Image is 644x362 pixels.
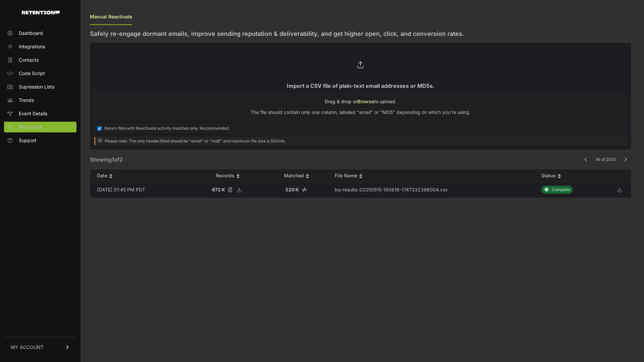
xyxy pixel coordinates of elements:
[212,187,225,192] strong: 672 K
[4,108,76,119] a: Event Details
[265,170,328,182] th: Matched
[4,55,76,65] a: Contacts
[624,157,627,162] a: Next
[302,187,308,192] i: Number of matched records
[19,137,37,144] span: Support
[19,57,39,63] span: Contacts
[90,170,191,182] th: Date
[4,337,76,357] a: MY ACCOUNT
[90,29,631,39] h2: Safely re-engage dormant emails, improve sending reputation & deliverability, and get higher open...
[19,124,42,130] span: Reactivate
[557,174,561,179] img: no_sort-eaf950dc5ab64cae54d48a5578032e96f70b2ecb7d747501f34c8f2db400fb66.gif
[4,135,76,146] a: Support
[19,83,54,90] span: Supression Lists
[228,187,232,192] i: Record count of the file
[236,174,240,179] img: no_sort-eaf950dc5ab64cae54d48a5578032e96f70b2ecb7d747501f34c8f2db400fb66.gif
[359,174,363,179] img: no_sort-eaf950dc5ab64cae54d48a5578032e96f70b2ecb7d747501f34c8f2db400fb66.gif
[285,187,299,192] strong: 520 K
[19,30,43,37] span: Dashboard
[535,170,608,182] th: Status
[580,154,631,165] nav: Page navigation
[90,156,123,164] div: Showing of
[19,43,45,50] span: Integrations
[4,68,76,79] a: Code Script
[19,110,47,117] span: Event Details
[109,174,113,179] img: no_sort-eaf950dc5ab64cae54d48a5578032e96f70b2ecb7d747501f34c8f2db400fb66.gif
[97,126,102,131] input: Return files with Reactivate activity matches only. Recommended.
[328,170,535,182] th: File Name
[541,186,573,194] div: Complete
[112,156,114,163] span: 1
[4,95,76,106] a: Trends
[90,9,132,25] div: Manual Reactivate
[104,126,229,131] span: Return files with Reactivate activity matches only. Recommended.
[306,174,309,179] img: no_sort-eaf950dc5ab64cae54d48a5578032e96f70b2ecb7d747501f34c8f2db400fb66.gif
[585,157,587,162] a: Previous
[4,41,76,52] a: Integrations
[22,11,60,14] img: Retention.com
[90,182,191,198] td: [DATE] 01:45 PM PDT
[19,97,34,104] span: Trends
[191,170,265,182] th: Records
[119,156,123,163] span: 2
[328,182,535,198] td: bq-results-20250515-180618-1747332398004.csv
[19,70,45,77] span: Code Script
[4,81,76,92] a: Supression Lists
[591,157,620,162] li: All of 2025
[4,122,76,132] a: Reactivate
[11,344,44,351] span: MY ACCOUNT
[4,28,76,39] a: Dashboard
